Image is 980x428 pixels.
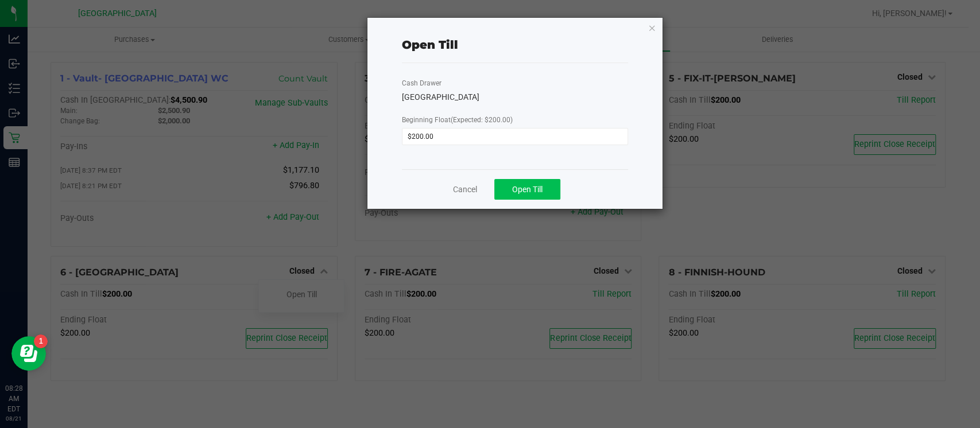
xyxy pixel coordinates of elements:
a: Cancel [453,184,477,196]
span: (Expected: $200.00) [451,116,513,124]
iframe: Resource center unread badge [34,334,48,348]
span: Beginning Float [402,116,513,124]
span: Open Till [512,185,543,194]
button: Open Till [494,179,560,200]
div: [GEOGRAPHIC_DATA] [402,91,629,103]
iframe: Resource center [11,336,46,371]
label: Cash Drawer [402,78,441,88]
div: Open Till [402,36,458,53]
